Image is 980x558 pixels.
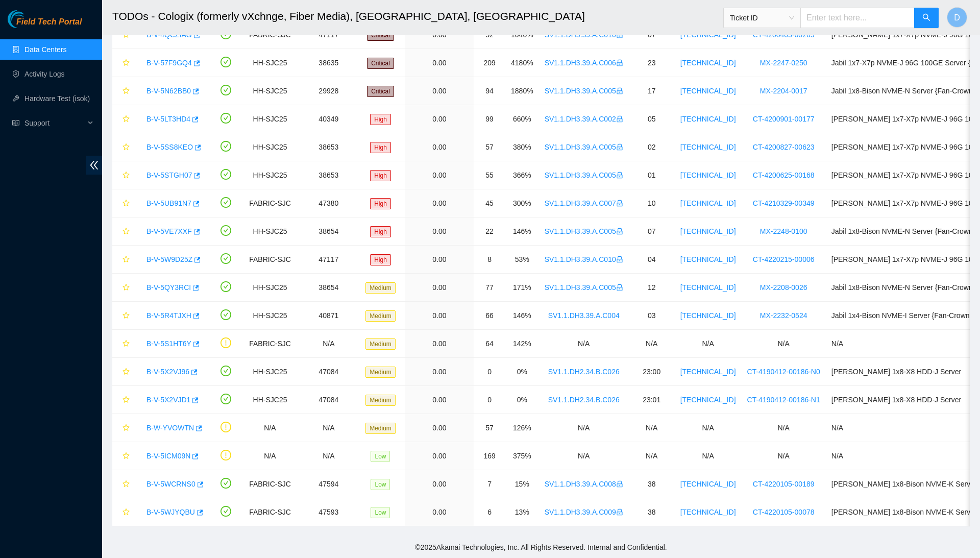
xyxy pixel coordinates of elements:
[545,255,623,263] a: SV1.1.DH3.39.A.C010lock
[220,113,231,124] span: check-circle
[629,358,675,386] td: 23:00
[220,225,231,236] span: check-circle
[545,59,623,67] a: SV1.1.DH3.39.A.C006lock
[505,274,539,302] td: 171%
[146,311,191,320] a: B-V-5R4TJXH
[298,217,360,246] td: 38654
[545,115,623,123] a: SV1.1.DH3.39.A.C002lock
[616,284,623,291] span: lock
[548,396,620,404] a: SV1.1.DH2.34.B.C026
[548,368,620,376] a: SV1.1.DH2.34.B.C026
[146,396,190,404] a: B-V-5X2VJD1
[370,254,391,265] span: High
[545,508,623,516] a: SV1.1.DH3.39.A.C009lock
[370,142,391,153] span: High
[122,256,130,264] span: star
[367,86,394,97] span: Critical
[539,330,629,358] td: N/A
[675,330,742,358] td: N/A
[367,58,394,69] span: Critical
[298,49,360,77] td: 38635
[474,414,505,442] td: 57
[298,302,360,330] td: 40871
[118,251,130,268] button: star
[118,55,130,71] button: star
[505,133,539,161] td: 380%
[629,189,675,217] td: 10
[146,255,192,263] a: B-V-5W9D25Z
[616,508,623,516] span: lock
[118,223,130,239] button: star
[545,283,623,292] a: SV1.1.DH3.39.A.C005lock
[243,470,298,498] td: FABRIC-SJC
[365,338,396,350] span: Medium
[370,226,391,237] span: High
[680,143,736,151] a: [TECHNICAL_ID]
[365,310,396,322] span: Medium
[365,423,396,434] span: Medium
[505,302,539,330] td: 146%
[405,246,474,274] td: 0.00
[370,114,391,125] span: High
[629,442,675,470] td: N/A
[680,396,736,404] a: [TECHNICAL_ID]
[545,171,623,179] a: SV1.1.DH3.39.A.C005lock
[220,309,231,320] span: check-circle
[629,386,675,414] td: 23:01
[474,330,505,358] td: 64
[616,256,623,263] span: lock
[505,246,539,274] td: 53%
[298,470,360,498] td: 47594
[243,330,298,358] td: FABRIC-SJC
[616,115,623,123] span: lock
[122,284,130,292] span: star
[629,498,675,526] td: 38
[8,10,52,28] img: Akamai Technologies
[405,105,474,133] td: 0.00
[629,77,675,105] td: 17
[122,59,130,67] span: star
[680,480,736,488] a: [TECHNICAL_ID]
[365,367,396,378] span: Medium
[616,200,623,207] span: lock
[680,255,736,263] a: [TECHNICAL_ID]
[122,87,130,95] span: star
[680,59,736,67] a: [TECHNICAL_ID]
[914,8,939,28] button: search
[680,199,736,207] a: [TECHNICAL_ID]
[220,366,231,376] span: check-circle
[505,189,539,217] td: 300%
[405,133,474,161] td: 0.00
[675,414,742,442] td: N/A
[146,424,194,432] a: B-W-YVOWTN
[505,49,539,77] td: 4180%
[122,312,130,320] span: star
[243,302,298,330] td: HH-SJC25
[474,77,505,105] td: 94
[730,10,794,26] span: Ticket ID
[298,386,360,414] td: 47084
[474,133,505,161] td: 57
[680,368,736,376] a: [TECHNICAL_ID]
[474,302,505,330] td: 66
[405,442,474,470] td: 0.00
[118,476,130,492] button: star
[146,143,193,151] a: B-V-5SS8KEO
[220,337,231,348] span: exclamation-circle
[505,161,539,189] td: 366%
[753,508,815,516] a: CT-4220105-00078
[474,470,505,498] td: 7
[122,228,130,236] span: star
[474,358,505,386] td: 0
[474,189,505,217] td: 45
[16,17,82,27] span: Field Tech Portal
[146,508,195,516] a: B-V-5WJYQBU
[243,133,298,161] td: HH-SJC25
[243,358,298,386] td: HH-SJC25
[474,498,505,526] td: 6
[616,87,623,94] span: lock
[760,311,807,320] a: MX-2232-0524
[680,227,736,235] a: [TECHNICAL_ID]
[220,85,231,95] span: check-circle
[616,143,623,151] span: lock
